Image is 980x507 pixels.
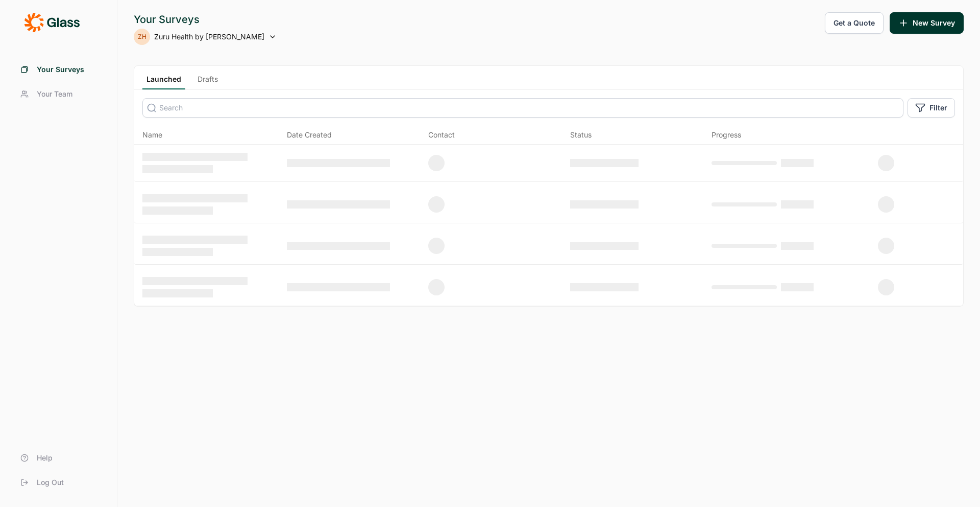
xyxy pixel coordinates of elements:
span: Help [37,453,53,463]
div: Progress [712,130,741,140]
button: New Survey [890,12,964,34]
span: Log Out [37,477,64,488]
span: Filter [929,103,947,113]
div: Status [570,130,592,140]
button: Get a Quote [825,12,884,34]
span: Zuru Health by [PERSON_NAME] [154,32,264,42]
span: Date Created [287,130,332,140]
div: ZH [134,29,150,45]
span: Your Team [37,89,72,99]
div: Contact [428,130,455,140]
a: Launched [142,74,185,89]
span: Name [142,130,162,140]
div: Your Surveys [134,12,277,27]
span: Your Surveys [37,64,84,75]
button: Filter [908,98,955,118]
a: Drafts [193,74,222,89]
input: Search [142,98,903,118]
